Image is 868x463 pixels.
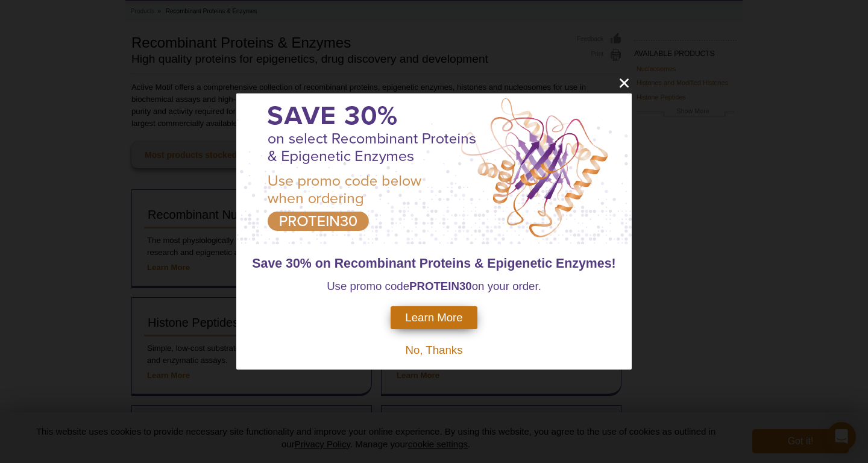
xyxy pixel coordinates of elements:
[405,344,462,356] span: No, Thanks
[252,256,615,271] span: Save 30% on Recombinant Proteins & Epigenetic Enzymes!
[617,75,632,90] button: close
[327,280,541,292] span: Use promo code on your order.
[405,311,462,324] span: Learn More
[409,280,472,292] strong: PROTEIN30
